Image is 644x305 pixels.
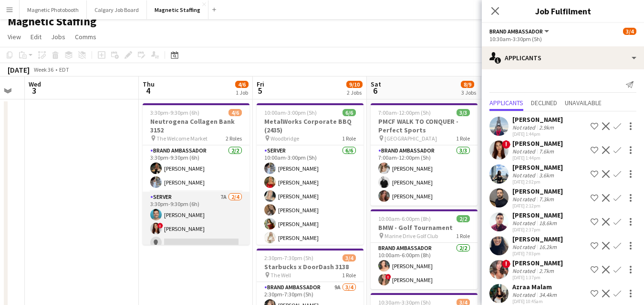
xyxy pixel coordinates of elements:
[143,145,249,192] app-card-role: Brand Ambassador2/23:30pm-9:30pm (6h)[PERSON_NAME][PERSON_NAME]
[384,232,438,240] span: Marine Drive Golf Club
[512,243,537,251] div: Not rated
[143,80,155,88] span: Thu
[343,254,356,261] span: 3/4
[384,135,437,142] span: [GEOGRAPHIC_DATA]
[51,33,65,41] span: Jobs
[229,109,242,116] span: 4/6
[512,259,563,267] div: [PERSON_NAME]
[512,211,563,219] div: [PERSON_NAME]
[143,117,249,134] h3: Neutrogena Collagen Bank 3152
[157,223,163,229] span: !
[143,103,249,245] app-job-card: 3:30pm-9:30pm (6h)4/6Neutrogena Collagen Bank 3152 The Welcome Market2 RolesBrand Ambassador2/23:...
[346,81,363,88] span: 9/10
[371,117,478,134] h3: PMCF WALK TO CONQUER - Perfect Sports
[369,85,381,96] span: 6
[512,267,537,274] div: Not rated
[20,0,87,19] button: Magnetic Photobooth
[512,251,563,257] div: [DATE] 7:03pm
[461,81,474,88] span: 8/9
[156,135,208,142] span: The Welcome Market
[147,0,208,19] button: Magnetic Staffing
[47,31,69,43] a: Jobs
[270,272,291,279] span: The Well
[461,89,476,96] div: 3 Jobs
[456,135,470,142] span: 1 Role
[27,31,45,43] a: Edit
[75,33,96,41] span: Comms
[512,172,537,179] div: Not rated
[512,179,563,185] div: [DATE] 2:02pm
[512,227,563,233] div: [DATE] 2:37pm
[512,219,537,227] div: Not rated
[489,99,523,106] span: Applicants
[342,135,356,142] span: 1 Role
[537,243,559,251] div: 16.2km
[512,196,537,203] div: Not rated
[59,66,69,73] div: EDT
[342,272,356,279] span: 1 Role
[482,46,644,69] div: Applicants
[537,148,556,155] div: 7.6km
[257,80,264,88] span: Fri
[537,267,556,274] div: 2.7km
[385,274,391,280] span: !
[347,89,362,96] div: 2 Jobs
[257,145,364,247] app-card-role: Server6/610:00am-3:00pm (5h)[PERSON_NAME][PERSON_NAME][PERSON_NAME][PERSON_NAME][PERSON_NAME][PER...
[8,14,96,29] h1: Magnetic Staffing
[255,85,264,96] span: 5
[502,260,510,268] span: !
[537,172,556,179] div: 3.6km
[71,31,100,43] a: Comms
[531,99,557,106] span: Declined
[236,89,248,96] div: 1 Job
[257,117,364,134] h3: MetalWorks Corporate BBQ (2435)
[31,66,55,73] span: Week 36
[489,28,551,35] button: Brand Ambassador
[8,33,21,41] span: View
[512,274,563,281] div: [DATE] 1:37pm
[29,80,41,88] span: Wed
[371,243,478,289] app-card-role: Brand Ambassador2/210:00am-6:00pm (8h)[PERSON_NAME]![PERSON_NAME]
[8,65,30,75] div: [DATE]
[512,187,563,196] div: [PERSON_NAME]
[371,145,478,206] app-card-role: Brand Ambassador3/37:00am-12:00pm (5h)[PERSON_NAME][PERSON_NAME][PERSON_NAME]
[371,209,478,289] div: 10:00am-6:00pm (8h)2/2BMW - Golf Tournament Marine Drive Golf Club1 RoleBrand Ambassador2/210:00a...
[623,28,636,35] span: 3/4
[31,33,42,41] span: Edit
[512,124,537,131] div: Not rated
[226,135,242,142] span: 2 Roles
[371,223,478,232] h3: BMW - Golf Tournament
[457,109,470,116] span: 3/3
[512,298,559,305] div: [DATE] 10:45am
[371,80,381,88] span: Sat
[87,0,147,19] button: Calgary Job Board
[456,232,470,240] span: 1 Role
[143,192,249,266] app-card-role: Server7A2/43:30pm-9:30pm (6h)[PERSON_NAME]![PERSON_NAME]
[512,139,563,148] div: [PERSON_NAME]
[264,254,313,261] span: 2:30pm-7:30pm (5h)
[537,291,559,298] div: 34.4km
[257,103,364,245] div: 10:00am-3:00pm (5h)6/6MetalWorks Corporate BBQ (2435) Woodbridge1 RoleServer6/610:00am-3:00pm (5h...
[512,283,559,291] div: Azraa Malam
[457,215,470,222] span: 2/2
[489,35,636,43] div: 10:30am-3:30pm (5h)
[378,109,431,116] span: 7:00am-12:00pm (5h)
[4,31,25,43] a: View
[537,124,556,131] div: 2.9km
[512,148,537,155] div: Not rated
[482,5,644,17] h3: Job Fulfilment
[512,115,563,124] div: [PERSON_NAME]
[502,140,510,149] span: !
[371,103,478,206] app-job-card: 7:00am-12:00pm (5h)3/3PMCF WALK TO CONQUER - Perfect Sports [GEOGRAPHIC_DATA]1 RoleBrand Ambassad...
[512,291,537,298] div: Not rated
[264,109,317,116] span: 10:00am-3:00pm (5h)
[378,215,431,222] span: 10:00am-6:00pm (8h)
[257,262,364,271] h3: Starbucks x DoorDash 3138
[141,85,155,96] span: 4
[489,28,543,35] span: Brand Ambassador
[512,203,563,209] div: [DATE] 2:12pm
[512,235,563,243] div: [PERSON_NAME]
[270,135,299,142] span: Woodbridge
